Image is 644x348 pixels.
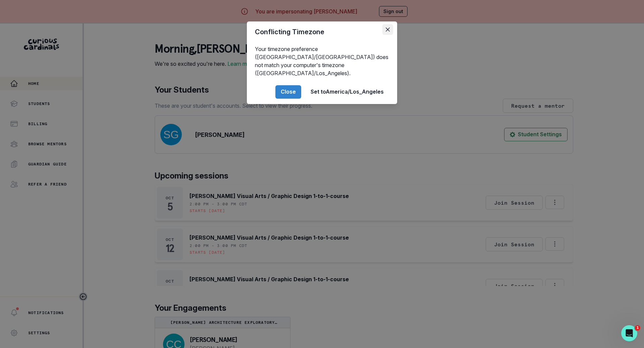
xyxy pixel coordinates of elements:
[247,21,397,42] header: Conflicting Timezone
[305,85,389,99] button: Set toAmerica/Los_Angeles
[382,24,393,35] button: Close
[621,325,637,341] iframe: Intercom live chat
[635,325,640,331] span: 1
[247,42,397,80] div: Your timezone preference ([GEOGRAPHIC_DATA]/[GEOGRAPHIC_DATA]) does not match your computer's tim...
[275,85,301,99] button: Close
